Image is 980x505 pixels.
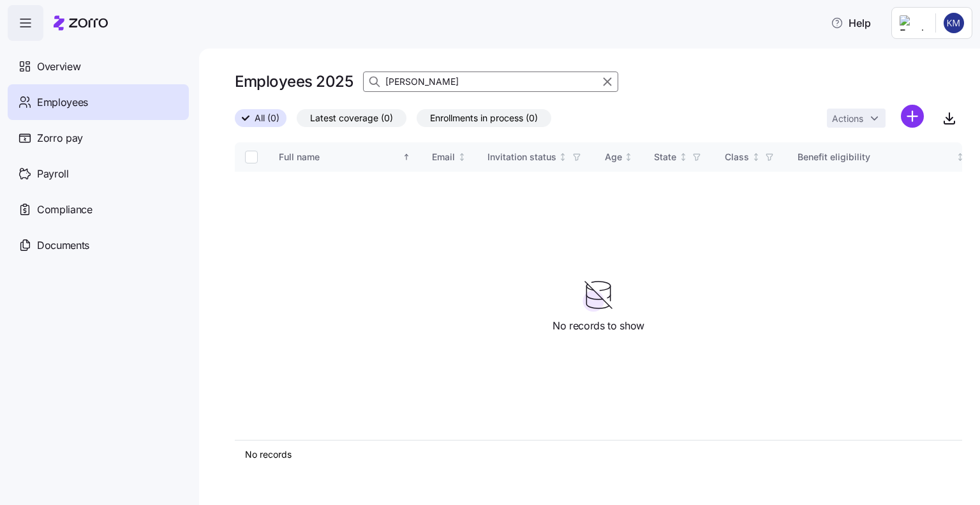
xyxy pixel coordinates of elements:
[901,105,924,128] svg: add icon
[8,156,189,192] a: Payroll
[831,15,871,31] span: Help
[269,142,422,172] th: Full nameSorted ascending
[624,153,633,162] div: Not sorted
[900,15,925,31] img: Employer logo
[37,202,93,218] span: Compliance
[956,153,965,162] div: Not sorted
[8,49,189,84] a: Overview
[8,84,189,120] a: Employees
[363,72,618,92] input: Search Employees
[595,142,644,172] th: AgeNot sorted
[255,110,279,126] span: All (0)
[679,153,688,162] div: Not sorted
[8,227,189,263] a: Documents
[37,237,89,253] span: Documents
[558,153,567,162] div: Not sorted
[752,153,761,162] div: Not sorted
[432,150,455,164] div: Email
[8,192,189,227] a: Compliance
[430,110,538,126] span: Enrollments in process (0)
[235,72,353,91] h1: Employees 2025
[457,153,466,162] div: Not sorted
[644,142,715,172] th: StateNot sorted
[402,153,411,162] div: Sorted ascending
[715,142,787,172] th: ClassNot sorted
[798,150,953,164] div: Benefit eligibility
[245,151,258,163] input: Select all records
[820,10,881,36] button: Help
[827,109,886,128] button: Actions
[8,120,189,156] a: Zorro pay
[553,318,644,334] span: No records to show
[279,150,400,164] div: Full name
[944,13,964,33] img: 44b41f1a780d076a4ae4ca23ad64d4f0
[477,142,595,172] th: Invitation statusNot sorted
[605,150,622,164] div: Age
[487,150,556,164] div: Invitation status
[245,448,952,461] div: No records
[725,150,749,164] div: Class
[37,166,69,182] span: Payroll
[37,59,80,75] span: Overview
[37,130,83,146] span: Zorro pay
[37,94,88,110] span: Employees
[832,114,863,123] span: Actions
[310,110,393,126] span: Latest coverage (0)
[422,142,477,172] th: EmailNot sorted
[654,150,676,164] div: State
